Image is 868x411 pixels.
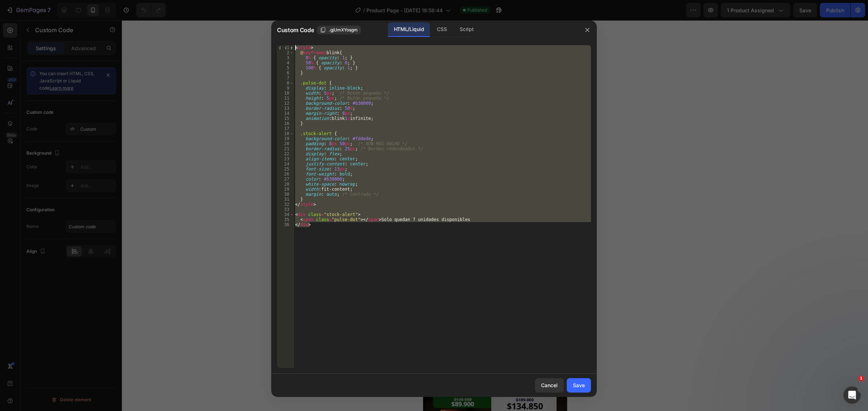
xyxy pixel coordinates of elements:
[277,151,294,156] div: 22
[277,212,294,217] div: 34
[277,50,294,55] div: 2
[277,81,294,86] div: 8
[573,381,585,389] div: Save
[277,192,294,197] div: 30
[329,27,358,33] span: .gjUmXYosgm
[277,70,294,75] div: 6
[277,111,294,116] div: 14
[6,228,138,236] p: Publish the page to see the content.
[277,91,294,96] div: 10
[277,141,294,146] div: 20
[277,106,294,111] div: 13
[277,96,294,101] div: 11
[277,182,294,187] div: 28
[277,126,294,131] div: 17
[277,197,294,202] div: 31
[277,136,294,141] div: 19
[277,202,294,207] div: 32
[277,222,294,227] div: 36
[15,232,46,238] div: Custom Code
[277,207,294,212] div: 33
[858,376,864,381] span: 1
[431,22,452,37] div: CSS
[277,86,294,91] div: 9
[277,161,294,166] div: 24
[541,381,558,389] div: Cancel
[277,26,314,34] span: Custom Code
[535,378,564,393] button: Cancel
[388,22,430,37] div: HTML/Liquid
[277,116,294,121] div: 15
[277,55,294,60] div: 3
[277,146,294,151] div: 21
[277,60,294,65] div: 4
[843,386,861,404] iframe: Intercom live chat
[317,26,361,34] button: .gjUmXYosgm
[277,45,294,50] div: 1
[277,187,294,192] div: 29
[40,4,71,11] span: Mobile ( 398 px)
[567,378,591,393] button: Save
[277,177,294,182] div: 27
[277,65,294,70] div: 5
[277,75,294,81] div: 7
[277,101,294,106] div: 12
[277,156,294,161] div: 23
[277,166,294,172] div: 25
[277,217,294,222] div: 35
[454,22,479,37] div: Script
[277,121,294,126] div: 16
[11,245,133,258] div: Solo quedan 7 unidades disponibles
[277,131,294,136] div: 18
[277,172,294,177] div: 26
